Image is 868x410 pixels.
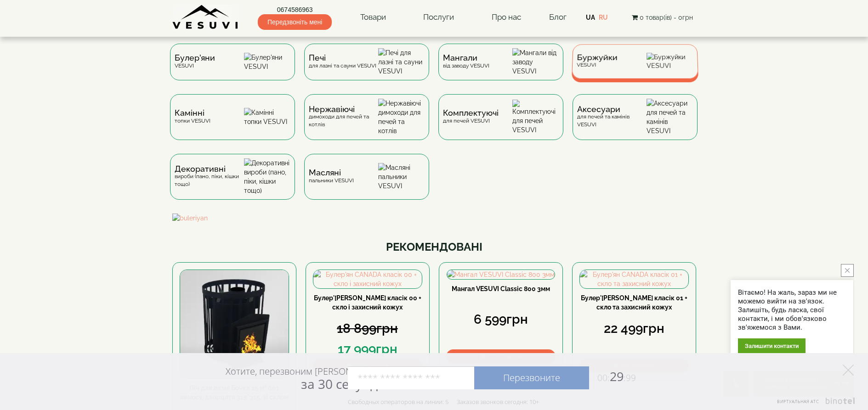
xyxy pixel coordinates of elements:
span: 29 [589,368,636,385]
a: Послуги [414,7,463,28]
button: До кошика [446,349,556,364]
img: Завод VESUVI [172,5,239,30]
div: VESUVI [175,54,215,69]
a: Мангал VESUVI Classic 800 3мм [452,285,550,292]
div: пальники VESUVI [309,169,354,184]
a: Виртуальная АТС [772,398,857,410]
img: Масляні пальники VESUVI [378,163,425,191]
div: від заводу VESUVI [443,54,489,69]
span: 0 товар(ів) - 0грн [640,14,693,21]
div: топки VESUVI [175,109,210,124]
span: Декоративні [175,165,244,173]
a: Про нас [482,7,530,28]
div: Вітаємо! На жаль, зараз ми не можемо вийти на зв'язок. Залишіть, будь ласка, свої контакти, і ми ... [738,288,846,332]
img: Декоративні вироби (пано, піки, кішки тощо) [244,158,290,195]
a: UA [586,14,595,21]
img: Нержавіючі димоходи для печей та котлів [378,99,425,135]
a: Комплектуючідля печей VESUVI Комплектуючі для печей VESUVI [434,94,568,154]
div: для лазні та сауни VESUVI [309,54,376,69]
a: Булер'яниVESUVI Булер'яни VESUVI [165,44,300,94]
span: :99 [624,372,636,384]
span: Камінні [175,109,210,117]
a: Аксесуаридля печей та камінів VESUVI Аксесуари для печей та камінів VESUVI [568,94,702,154]
div: вироби (пано, піки, кішки тощо) [175,165,244,188]
span: Аксесуари [577,106,647,113]
div: Хотите, перезвоним [PERSON_NAME] [226,365,383,391]
span: Комплектуючі [443,109,499,117]
a: Масляніпальники VESUVI Масляні пальники VESUVI [300,154,434,213]
img: Булер'ян CANADA класік 01 + скло та захисний кожух [580,270,688,288]
a: Декоративнівироби (пано, піки, кішки тощо) Декоративні вироби (пано, піки, кішки тощо) [165,154,300,213]
div: для печей та камінів VESUVI [577,106,647,129]
img: Печі для лазні та сауни VESUVI [378,48,425,76]
a: 0674586963 [258,5,332,14]
div: димоходи для печей та котлів [309,106,378,129]
img: Буржуйки VESUVI [647,53,693,70]
span: Буржуйки [577,54,618,61]
img: Аксесуари для печей та камінів VESUVI [647,99,693,135]
a: RU [599,14,608,21]
div: для печей VESUVI [443,109,499,124]
a: Товари [351,7,395,28]
img: Піч для лазні Бочка 15 м³ без виносу, дверцята 315*315, зі склом [180,270,289,378]
div: 18 899грн [313,320,422,338]
img: Булер'яни VESUVI [244,53,290,71]
button: close button [841,264,854,277]
div: Залишити контакти [738,338,806,354]
span: 00: [597,372,610,384]
a: Нержавіючідимоходи для печей та котлів Нержавіючі димоходи для печей та котлів [300,94,434,154]
a: Перезвоните [474,366,589,389]
a: Печідля лазні та сауни VESUVI Печі для лазні та сауни VESUVI [300,44,434,94]
img: Камінні топки VESUVI [244,108,290,126]
a: Каміннітопки VESUVI Камінні топки VESUVI [165,94,300,154]
img: Мангал VESUVI Classic 800 3мм [447,270,555,279]
div: VESUVI [576,54,617,68]
a: Мангаливід заводу VESUVI Мангали від заводу VESUVI [434,44,568,94]
div: Свободных операторов на линии: 5 Заказов звонков сегодня: 10+ [348,398,539,405]
span: Печі [309,54,376,62]
img: Мангали від заводу VESUVI [512,48,559,76]
span: Виртуальная АТС [777,399,819,404]
img: Булер'ян CANADA класік 00 + скло і захисний кожух [313,270,422,288]
span: Передзвоніть мені [258,14,332,30]
span: Мангали [443,54,489,62]
span: Нержавіючі [309,106,378,113]
div: 22 499грн [579,320,689,338]
img: Комплектуючі для печей VESUVI [512,100,559,135]
span: Булер'яни [175,54,215,62]
a: Блог [549,12,567,22]
div: 6 599грн [446,310,556,329]
span: Масляні [309,169,354,176]
span: за 30 секунд? [301,375,383,393]
div: 17 999грн [313,340,422,359]
a: БуржуйкиVESUVI Буржуйки VESUVI [568,44,702,94]
a: Булер'[PERSON_NAME] класік 00 + скло і захисний кожух [314,294,421,311]
img: buleriyan [172,213,696,223]
button: 0 товар(ів) - 0грн [629,12,696,22]
a: Булер'[PERSON_NAME] класік 01 + скло та захисний кожух [581,294,687,311]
